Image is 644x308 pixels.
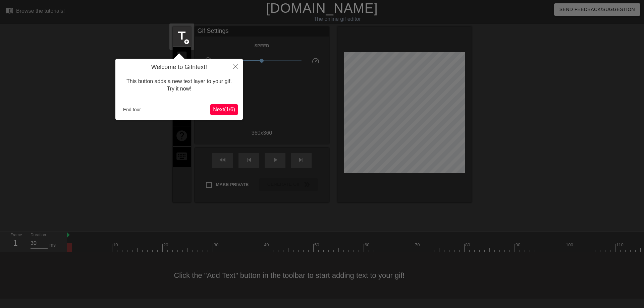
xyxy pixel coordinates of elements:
span: Next ( 1 / 6 ) [213,107,235,112]
h4: Welcome to Gifntext! [120,64,238,71]
button: Next [210,104,238,115]
button: Close [228,59,243,74]
div: This button adds a new text layer to your gif. Try it now! [120,71,238,100]
button: End tour [120,105,144,115]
